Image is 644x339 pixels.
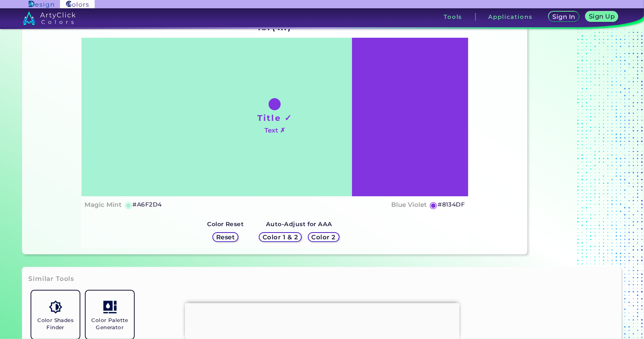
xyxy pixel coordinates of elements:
[29,1,54,8] img: ArtyClick Design logo
[391,199,427,210] h4: Blue Violet
[587,12,617,22] a: Sign Up
[430,200,438,210] h5: ◉
[103,300,117,314] img: icon_col_pal_col.svg
[34,317,77,331] h5: Color Shades Finder
[23,11,76,25] img: logo_artyclick_colors_white.svg
[550,12,578,22] a: Sign In
[257,112,292,123] h1: Title ✓
[313,234,335,240] h5: Color 2
[85,199,121,210] h4: Magic Mint
[49,300,62,314] img: icon_color_shades.svg
[207,220,244,228] strong: Color Reset
[553,14,574,20] h5: Sign In
[217,234,234,240] h5: Reset
[124,200,133,210] h5: ◉
[444,14,462,20] h3: Tools
[264,125,285,136] h4: Text ✗
[132,200,161,210] h5: #A6F2D4
[489,14,533,20] h3: Applications
[590,14,613,19] h5: Sign Up
[266,220,332,228] strong: Auto-Adjust for AAA
[89,317,131,331] h5: Color Palette Generator
[438,200,465,210] h5: #8134DF
[264,234,296,240] h5: Color 1 & 2
[185,303,460,337] iframe: Advertisement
